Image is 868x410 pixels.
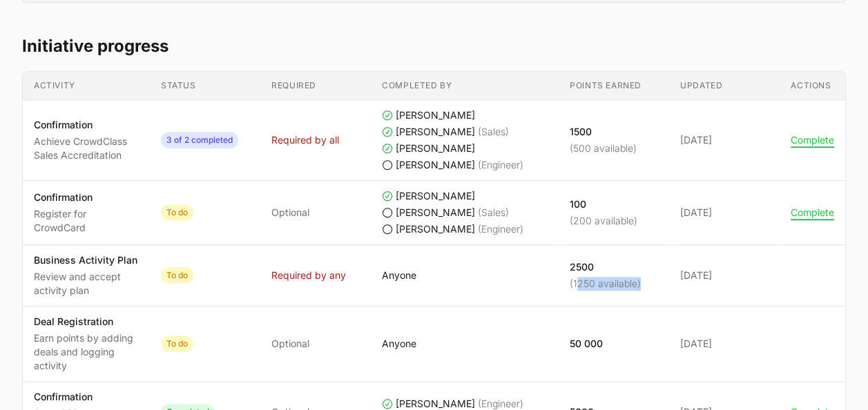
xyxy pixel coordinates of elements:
[478,222,523,236] span: (Engineer)
[791,134,834,146] button: Complete
[150,72,260,100] th: Status
[570,125,637,139] p: 1500
[680,206,769,219] span: [DATE]
[396,206,475,219] span: [PERSON_NAME]
[396,158,475,172] span: [PERSON_NAME]
[570,197,637,211] p: 100
[570,337,603,351] p: 50 000
[34,270,139,297] p: Review and accept activity plan
[22,35,846,57] h2: Initiative progress
[34,390,139,404] p: Confirmation
[271,337,309,351] span: Optional
[478,158,523,172] span: (Engineer)
[478,125,509,139] span: (Sales)
[559,72,669,100] th: Points earned
[669,72,780,100] th: Updated
[382,269,416,282] p: Anyone
[680,269,769,282] span: [DATE]
[34,253,139,267] p: Business Activity Plan
[34,207,139,235] p: Register for CrowdCard
[271,269,346,282] span: Required by any
[791,206,834,219] button: Complete
[396,222,475,236] span: [PERSON_NAME]
[680,337,769,351] span: [DATE]
[34,315,139,329] p: Deal Registration
[34,191,139,204] p: Confirmation
[478,206,509,219] span: (Sales)
[680,133,769,147] span: [DATE]
[34,331,139,373] p: Earn points by adding deals and logging activity
[34,135,139,162] p: Achieve CrowdClass Sales Accreditation
[371,72,559,100] th: Completed by
[396,141,475,155] span: [PERSON_NAME]
[271,133,339,147] span: Required by all
[396,125,475,139] span: [PERSON_NAME]
[396,189,475,203] span: [PERSON_NAME]
[570,277,641,291] p: (1250 available)
[23,72,150,100] th: Activity
[570,141,637,155] p: (500 available)
[780,72,845,100] th: Actions
[260,72,371,100] th: Required
[570,260,641,274] p: 2500
[271,206,309,219] span: Optional
[34,118,139,132] p: Confirmation
[382,337,416,351] p: Anyone
[570,214,637,228] p: (200 available)
[396,108,475,122] span: [PERSON_NAME]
